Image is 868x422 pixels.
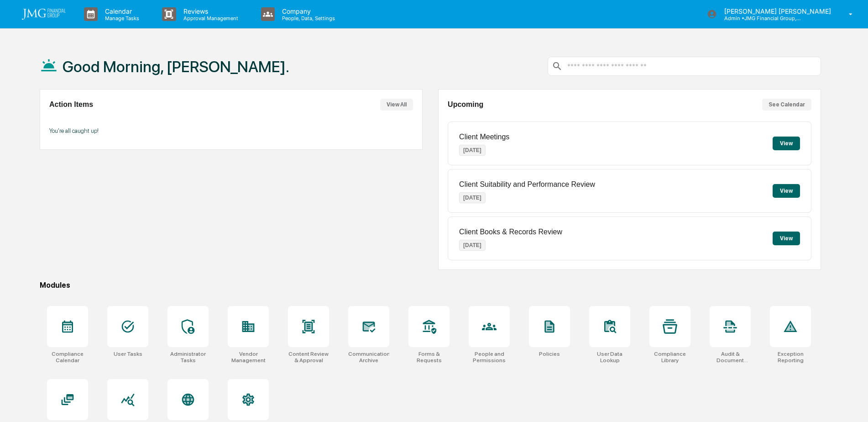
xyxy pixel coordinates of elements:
p: People, Data, Settings [275,15,340,21]
button: View [773,137,800,150]
div: Compliance Library [649,351,690,364]
div: Communications Archive [348,351,389,364]
img: logo [22,9,66,20]
div: Administrator Tasks [167,351,209,364]
div: User Tasks [114,351,142,357]
div: Modules [40,281,821,290]
p: Approval Management [176,15,243,21]
p: [DATE] [459,145,486,156]
h2: Upcoming [448,100,483,109]
p: Client Meetings [459,133,509,141]
p: Company [275,7,340,15]
div: Policies [539,351,560,357]
h1: Good Morning, [PERSON_NAME]. [63,58,289,76]
div: Forms & Requests [408,351,450,364]
p: Client Books & Records Review [459,228,562,236]
p: [DATE] [459,192,486,203]
div: Content Review & Approval [288,351,329,364]
button: View [773,184,800,198]
p: Calendar [98,7,144,15]
button: See Calendar [762,99,811,111]
p: Manage Tasks [98,15,144,21]
p: Reviews [176,7,243,15]
div: Compliance Calendar [47,351,88,364]
div: Audit & Document Logs [710,351,751,364]
h2: Action Items [49,100,93,109]
p: Admin • JMG Financial Group, Ltd. [717,15,802,21]
p: Client Suitability and Performance Review [459,180,595,189]
div: Vendor Management [228,351,269,364]
p: [DATE] [459,240,486,251]
div: Exception Reporting [770,351,811,364]
div: People and Permissions [469,351,510,364]
iframe: Open customer support [839,392,863,417]
p: You're all caught up! [49,127,413,134]
button: View [773,232,800,245]
button: View All [380,99,413,111]
p: [PERSON_NAME] [PERSON_NAME] [717,7,836,15]
div: User Data Lookup [589,351,630,364]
